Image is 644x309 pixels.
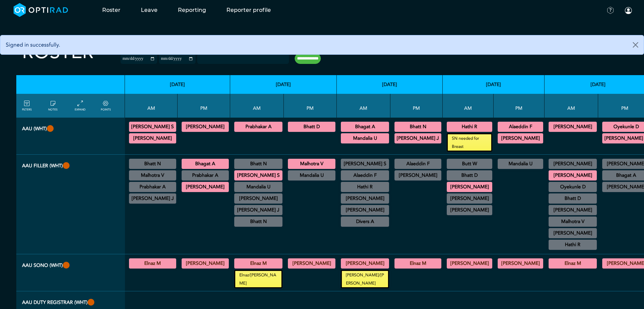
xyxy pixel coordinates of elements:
div: CT Trauma & Urgent/MRI Trauma & Urgent 08:30 - 13:30 [549,170,597,181]
div: US Interventional MSK 08:30 - 11:00 [234,159,282,169]
div: CT Trauma & Urgent/MRI Trauma & Urgent 13:30 - 18:30 [182,122,229,132]
th: AM [230,94,284,118]
summary: [PERSON_NAME] [235,194,281,203]
summary: [PERSON_NAME] S [342,160,388,168]
summary: [PERSON_NAME] [342,206,388,214]
small: Elnaz/[PERSON_NAME] [235,271,281,287]
div: Off Site 08:30 - 13:30 [447,193,492,204]
div: General CT/General MRI/General XR 11:30 - 13:30 [129,193,176,204]
summary: [PERSON_NAME] [130,134,175,142]
summary: Bhatt N [395,123,440,131]
div: CT Cardiac 13:30 - 17:00 [182,170,229,181]
th: [DATE] [443,75,545,94]
div: CT Trauma & Urgent/MRI Trauma & Urgent 08:30 - 13:30 [234,122,282,132]
a: collapse/expand expected points [101,100,111,112]
summary: [PERSON_NAME] S [130,123,175,131]
div: CT Trauma & Urgent/MRI Trauma & Urgent 08:30 - 13:30 [341,122,389,132]
small: SN needed for Breast [448,134,491,151]
div: General US 13:30 - 18:30 [394,258,441,269]
div: General US 08:30 - 13:00 [549,258,597,269]
div: General CT/General MRI/General XR 10:00 - 12:30 [341,205,389,215]
th: AAU FILLER (WHT) [16,155,125,254]
summary: Prabhakar A [235,123,281,131]
summary: [PERSON_NAME] [342,194,388,203]
div: CT Trauma & Urgent/MRI Trauma & Urgent 13:30 - 18:30 [288,159,335,169]
summary: [PERSON_NAME] [448,206,491,214]
div: MRI Lead 10:30 - 11:30 [549,228,597,238]
summary: Malhotra V [130,171,175,179]
summary: Bhagat A [183,160,228,168]
div: CT Trauma & Urgent/MRI Trauma & Urgent 13:30 - 18:30 [498,159,543,169]
div: General US 13:00 - 16:30 [394,159,441,169]
h2: Roster [22,41,94,64]
summary: Prabhakar A [130,183,175,191]
div: US Diagnostic MSK/US Interventional MSK 09:00 - 12:30 [549,193,597,204]
summary: [PERSON_NAME] [550,171,596,179]
th: AM [443,94,494,118]
div: US Head & Neck/US Interventional H&N 09:15 - 12:15 [234,193,282,204]
div: General US 08:30 - 13:00 [129,258,176,269]
div: CT Interventional MSK 11:00 - 12:00 [234,217,282,227]
summary: [PERSON_NAME] S [235,171,281,179]
summary: Hathi R [448,123,491,131]
div: Breast 08:00 - 11:00 [341,159,389,169]
summary: Bhatt D [550,194,596,203]
th: PM [390,94,443,118]
th: PM [494,94,545,118]
summary: Malhotra V [289,160,334,168]
button: Close [627,35,644,54]
div: General CT/General MRI/General XR/General NM 11:00 - 14:30 [341,217,389,227]
summary: Oyekunle D [550,183,596,191]
div: General CT/General MRI/General XR 08:00 - 13:00 [447,159,492,169]
summary: [PERSON_NAME] [550,123,596,131]
summary: [PERSON_NAME] [183,183,228,191]
div: SPA on odd weeks. PAH rep on even weeks 09:00 - 13:00 [549,205,597,215]
div: CT Trauma & Urgent/MRI Trauma & Urgent 08:30 - 13:30 [129,133,176,143]
summary: Alaeddin F [342,171,388,179]
summary: Mandalia U [289,171,334,179]
div: CT Gastrointestinal/MRI Gastrointestinal 09:00 - 12:30 [447,205,492,215]
summary: Mandalia U [499,160,542,168]
div: General US 13:30 - 18:30 [498,258,543,269]
summary: Bhatt D [448,171,491,179]
summary: Mandalia U [342,134,388,142]
div: CT Trauma & Urgent/MRI Trauma & Urgent 08:30 - 13:30 [447,122,492,132]
summary: [PERSON_NAME] [448,183,491,191]
th: AM [545,94,598,118]
summary: Bhagat A [342,123,388,131]
th: [DATE] [125,75,230,94]
div: General US 08:30 - 13:00 [341,258,389,269]
th: PM [284,94,337,118]
a: collapse/expand entries [75,100,86,112]
div: CT Trauma & Urgent/MRI Trauma & Urgent 13:30 - 18:30 [498,133,543,143]
summary: Prabhakar A [183,171,228,179]
summary: [PERSON_NAME] [183,123,228,131]
summary: Bhatt N [235,218,281,226]
summary: Butt W [448,160,491,168]
summary: [PERSON_NAME] [448,259,491,268]
summary: [PERSON_NAME] [448,194,491,203]
div: MRI Urology 08:30 - 12:30 [129,182,176,192]
summary: [PERSON_NAME] [499,134,542,142]
summary: [PERSON_NAME] [183,259,228,268]
div: No specified Site 08:00 - 09:00 [549,159,597,169]
th: [DATE] [230,75,337,94]
div: US General Paediatric 09:30 - 13:00 [341,182,389,192]
a: FILTERS [22,100,32,112]
summary: Elnaz M [235,259,281,268]
summary: [PERSON_NAME] [550,229,596,237]
summary: Malhotra V [550,218,596,226]
summary: Divers A [342,218,388,226]
div: General CT 11:00 - 12:00 [549,240,597,250]
div: General CT/General MRI/General XR 08:00 - 09:30 [129,159,176,169]
div: FLU General Paediatric 14:00 - 15:00 [288,170,335,181]
summary: Alaeddin F [395,160,440,168]
div: General CT/General MRI/General XR 13:30 - 18:30 [394,170,441,181]
div: General US 08:30 - 13:00 [447,258,492,269]
summary: [PERSON_NAME] [499,259,542,268]
summary: Bhatt N [235,160,281,168]
summary: Hathi R [550,241,596,249]
summary: Elnaz M [550,259,596,268]
div: CT Trauma & Urgent/MRI Trauma & Urgent 13:30 - 18:30 [394,133,441,143]
div: CT Trauma & Urgent/MRI Trauma & Urgent 13:30 - 16:00 [182,159,229,169]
